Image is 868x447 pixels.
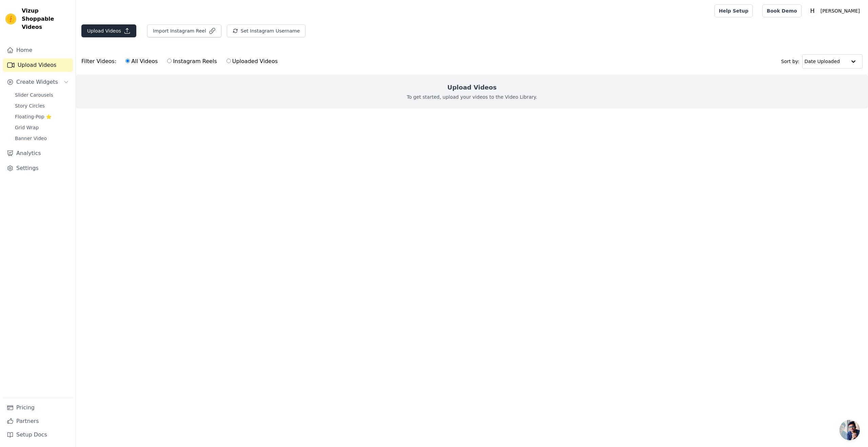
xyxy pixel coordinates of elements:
[3,161,73,175] a: Settings
[5,14,16,24] img: Vizup
[3,43,73,57] a: Home
[447,83,496,92] h2: Upload Videos
[167,59,172,63] input: Instagram Reels
[714,4,753,17] a: Help Setup
[11,101,73,111] a: Story Circles
[3,147,73,160] a: Analytics
[3,401,73,414] a: Pricing
[810,7,814,14] text: H
[226,59,231,63] input: Uploaded Videos
[15,135,47,142] span: Banner Video
[81,54,281,69] div: Filter Videos:
[407,94,537,100] p: To get started, upload your videos to the Video Library.
[840,420,860,440] div: Open chat
[11,134,73,143] a: Banner Video
[818,5,863,17] p: [PERSON_NAME]
[762,4,801,17] a: Book Demo
[807,5,863,17] button: H [PERSON_NAME]
[15,102,45,109] span: Story Circles
[781,54,863,69] div: Sort by:
[81,24,136,37] button: Upload Videos
[227,24,305,37] button: Set Instagram Username
[11,123,73,132] a: Grid Wrap
[11,90,73,100] a: Slider Carousels
[125,57,158,66] label: All Videos
[167,57,217,66] label: Instagram Reels
[11,112,73,121] a: Floating-Pop ⭐
[16,78,58,86] span: Create Widgets
[3,58,73,72] a: Upload Videos
[22,7,70,31] span: Vizup Shoppable Videos
[125,59,130,63] input: All Videos
[147,24,221,37] button: Import Instagram Reel
[226,57,278,66] label: Uploaded Videos
[3,75,73,89] button: Create Widgets
[15,124,39,131] span: Grid Wrap
[15,113,52,120] span: Floating-Pop ⭐
[3,414,73,428] a: Partners
[15,92,53,98] span: Slider Carousels
[3,428,73,442] a: Setup Docs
